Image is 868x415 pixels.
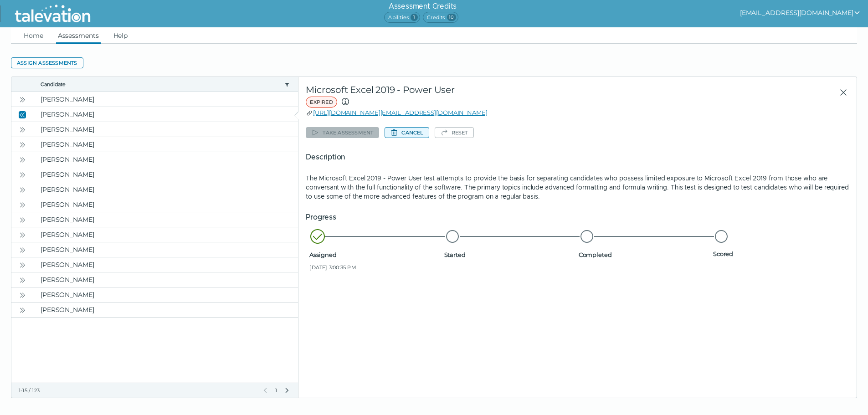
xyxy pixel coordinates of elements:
div: Microsoft Excel 2019 - Power User [306,84,644,108]
clr-dg-cell: [PERSON_NAME] [33,137,298,152]
button: Candidate [41,81,281,88]
span: EXPIRED [306,97,337,108]
button: Assign assessments [11,57,83,68]
span: Started [444,251,575,258]
clr-dg-cell: [PERSON_NAME] [33,212,298,227]
cds-icon: Open [19,141,26,149]
span: 1 [274,387,278,394]
cds-icon: Open [19,277,26,284]
span: Credits [423,12,458,23]
button: Open [17,154,28,165]
clr-dg-cell: [PERSON_NAME] [33,122,298,137]
clr-dg-cell: [PERSON_NAME] [33,242,298,257]
h6: Assessment Credits [384,1,461,12]
span: Assigned [309,251,440,258]
button: Open [17,169,28,180]
span: Scored [713,250,844,257]
clr-dg-cell: [PERSON_NAME] [33,257,298,272]
button: Open [17,259,28,270]
a: [URL][DOMAIN_NAME][EMAIL_ADDRESS][DOMAIN_NAME] [313,109,487,116]
button: Close [832,84,849,101]
button: Previous Page [262,387,269,394]
button: show user actions [740,7,861,18]
button: Cancel [385,127,429,138]
button: Open [17,94,28,105]
button: Next Page [283,387,291,394]
span: Completed [579,251,709,258]
clr-dg-cell: [PERSON_NAME] [33,302,298,317]
button: Open [17,274,28,285]
span: 10 [447,14,456,21]
button: Open [17,184,28,195]
cds-icon: Close [19,111,26,118]
h5: Progress [306,212,849,223]
cds-icon: Open [19,292,26,299]
h5: Description [306,152,849,163]
img: Talevation_Logo_Transparent_white.png [11,2,94,25]
button: Take assessment [306,127,379,138]
span: [DATE] 3:00:35 PM [309,264,440,271]
button: Open [17,124,28,135]
button: Open [17,139,28,150]
clr-dg-cell: [PERSON_NAME] [33,152,298,167]
span: Abilities [384,12,420,23]
button: Open [17,304,28,315]
clr-dg-cell: [PERSON_NAME] [33,92,298,107]
cds-icon: Open [19,261,26,269]
button: Reset [435,127,474,138]
button: Open [17,289,28,300]
a: Home [22,27,45,44]
button: Close [17,109,28,120]
cds-icon: Open [19,231,26,239]
button: Open [17,229,28,240]
span: 1 [411,14,418,21]
a: Assessments [56,27,101,44]
clr-dg-cell: [PERSON_NAME] [33,182,298,197]
div: 1-15 / 123 [19,387,256,394]
cds-icon: Open [19,156,26,164]
clr-dg-cell: [PERSON_NAME] [33,107,298,122]
cds-icon: Open [19,171,26,179]
cds-icon: Open [19,96,26,103]
cds-icon: Open [19,186,26,194]
cds-icon: Open [19,307,26,314]
a: Help [112,27,130,44]
clr-dg-cell: [PERSON_NAME] [33,287,298,302]
cds-icon: Open [19,201,26,209]
clr-dg-cell: [PERSON_NAME] [33,197,298,212]
cds-icon: Open [19,246,26,254]
clr-dg-cell: [PERSON_NAME] [33,272,298,287]
cds-icon: Open [19,216,26,224]
clr-dg-cell: [PERSON_NAME] [33,167,298,182]
p: The Microsoft Excel 2019 - Power User test attempts to provide the basis for separating candidate... [306,174,849,201]
button: candidate filter [283,81,291,88]
button: Open [17,199,28,210]
cds-icon: Open [19,126,26,133]
button: Open [17,214,28,225]
clr-dg-cell: [PERSON_NAME] [33,227,298,242]
button: Open [17,244,28,255]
